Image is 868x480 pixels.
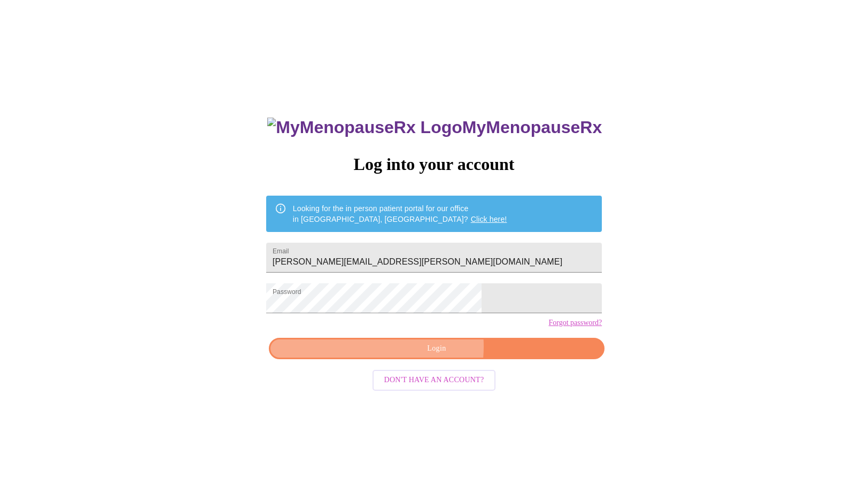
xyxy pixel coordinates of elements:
[471,215,507,223] a: Click here!
[373,370,496,391] button: Don't have an account?
[384,374,484,387] span: Don't have an account?
[281,342,592,355] span: Login
[293,199,507,229] div: Looking for the in person patient portal for our office in [GEOGRAPHIC_DATA], [GEOGRAPHIC_DATA]?
[269,338,604,360] button: Login
[548,319,602,327] a: Forgot password?
[370,375,499,384] a: Don't have an account?
[266,154,602,174] h3: Log into your account
[267,118,602,137] h3: MyMenopauseRx
[267,118,462,137] img: MyMenopauseRx Logo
